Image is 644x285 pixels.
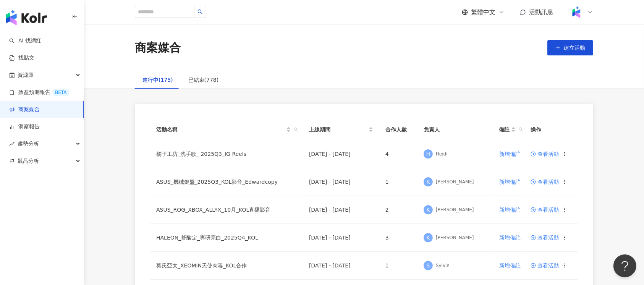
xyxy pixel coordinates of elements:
button: 新增備註 [499,174,521,189]
td: ASUS_機械鍵盤_2025Q3_KOL影音_Edwardcopy [150,168,303,196]
td: [DATE] - [DATE] [303,224,379,252]
span: K [426,206,430,214]
div: Heidi [436,151,448,157]
td: HALEON_舒酸定_專研亮白_2025Q4_KOL [150,224,303,252]
span: 新增備註 [499,151,521,157]
td: 2 [379,196,417,224]
a: 查看活動 [531,179,559,185]
img: Kolr%20app%20icon%20%281%29.png [569,5,584,19]
a: 查看活動 [531,151,559,157]
span: 繁體中文 [471,8,495,16]
th: 上線期間 [303,119,379,140]
a: 效益預測報告BETA [9,89,70,96]
td: 橘子工坊_洗手歌_ 2025Q3_IG Reels [150,140,303,168]
td: ASUS_ROG_XBOX_ALLYX_10月_KOL直播影音 [150,196,303,224]
span: K [426,178,430,186]
button: 新增備註 [499,258,521,273]
span: 新增備註 [499,207,521,213]
td: 1 [379,168,417,196]
a: 查看活動 [531,235,559,240]
span: search [519,127,523,132]
div: 進行中(175) [142,76,173,84]
img: logo [6,10,47,25]
span: 資源庫 [18,66,34,84]
span: 趨勢分析 [18,135,39,152]
div: [PERSON_NAME] [436,179,474,185]
td: 3 [379,224,417,252]
td: [DATE] - [DATE] [303,196,379,224]
a: 商案媒合 [9,106,40,113]
th: 合作人數 [379,119,417,140]
iframe: Help Scout Beacon - Open [613,254,636,277]
span: search [292,124,300,135]
span: H [426,150,430,158]
td: [DATE] - [DATE] [303,140,379,168]
span: 新增備註 [499,262,521,269]
span: search [517,124,525,135]
button: 建立活動 [547,40,593,55]
span: search [294,127,298,132]
span: 活動名稱 [156,125,285,134]
a: 查看活動 [531,207,559,212]
td: [DATE] - [DATE] [303,168,379,196]
th: 負責人 [417,119,493,140]
a: 找貼文 [9,54,34,62]
span: 上線期間 [309,125,367,134]
span: 備註 [499,125,510,134]
td: [DATE] - [DATE] [303,252,379,280]
span: rise [9,141,15,147]
span: 新增備註 [499,235,521,241]
div: [PERSON_NAME] [436,207,474,213]
a: 查看活動 [531,263,559,268]
button: 新增備註 [499,230,521,245]
div: Sylvie [436,262,450,269]
a: searchAI 找網紅 [9,37,41,45]
div: 已結束(778) [188,76,219,84]
button: 新增備註 [499,202,521,217]
div: 商案媒合 [135,40,181,56]
span: search [197,9,203,15]
span: 新增備註 [499,179,521,185]
td: 1 [379,252,417,280]
td: 4 [379,140,417,168]
span: 競品分析 [18,152,39,170]
span: K [426,233,430,242]
td: 莫氏亞太_XEOMIN天使肉毒_KOL合作 [150,252,303,280]
button: 新增備註 [499,146,521,162]
span: S [427,261,430,270]
span: 建立活動 [564,45,585,51]
th: 操作 [524,119,578,140]
span: 活動訊息 [529,8,553,16]
th: 活動名稱 [150,119,303,140]
a: 洞察報告 [9,123,40,131]
div: [PERSON_NAME] [436,235,474,241]
th: 備註 [493,119,528,140]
